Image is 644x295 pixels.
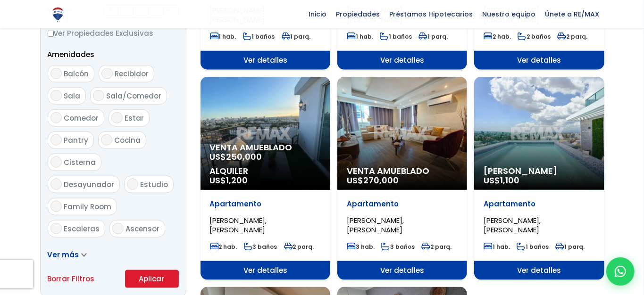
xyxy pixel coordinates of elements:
[64,91,81,101] span: Sala
[126,224,160,234] span: Ascensor
[64,202,112,212] span: Family Room
[125,270,179,288] button: Aplicar
[518,33,551,41] span: 2 baños
[347,243,375,251] span: 3 hab.
[210,174,248,186] span: US$
[50,68,62,79] input: Balcón
[64,224,100,234] span: Escaleras
[484,243,510,251] span: 1 hab.
[282,33,311,41] span: 1 parq.
[226,151,262,163] span: 250,000
[141,180,168,189] span: Estudio
[210,151,262,163] span: US$
[380,33,412,41] span: 1 baños
[557,33,587,41] span: 2 parq.
[347,174,399,186] span: US$
[337,77,467,280] a: Venta Amueblado US$270,000 Apartamento [PERSON_NAME], [PERSON_NAME] 3 hab. 3 baños 2 parq. Ver de...
[304,7,332,21] span: Inicio
[347,215,404,235] span: [PERSON_NAME], [PERSON_NAME]
[64,113,99,123] span: Comedor
[64,157,96,167] span: Cisterna
[48,27,179,39] label: Ver Propiedades Exclusivas
[64,135,89,145] span: Pantry
[210,199,321,209] p: Apartamento
[484,215,541,235] span: [PERSON_NAME], [PERSON_NAME]
[421,243,452,251] span: 2 parq.
[201,77,330,280] a: Venta Amueblado US$250,000 Alquiler US$1,200 Apartamento [PERSON_NAME], [PERSON_NAME] 2 hab. 3 ba...
[64,69,89,79] span: Balcón
[541,7,604,21] span: Únete a RE/MAX
[332,7,385,21] span: Propiedades
[115,69,149,79] span: Recibidor
[284,243,314,251] span: 2 parq.
[500,174,519,186] span: 1,100
[48,273,95,285] a: Borrar Filtros
[210,215,267,235] span: [PERSON_NAME], [PERSON_NAME]
[210,166,321,176] span: Alquiler
[107,91,162,101] span: Sala/Comedor
[418,33,448,41] span: 1 parq.
[127,179,138,190] input: Estudio
[244,243,277,251] span: 3 baños
[474,77,604,280] a: [PERSON_NAME] US$1,100 Apartamento [PERSON_NAME], [PERSON_NAME] 1 hab. 1 baños 1 parq. Ver detalles
[50,134,62,146] input: Pantry
[50,112,62,123] input: Comedor
[48,250,79,260] span: Ver más
[115,135,141,145] span: Cocina
[101,134,112,146] input: Cocina
[385,7,478,21] span: Préstamos Hipotecarios
[347,33,373,41] span: 1 hab.
[201,261,330,280] span: Ver detalles
[243,33,275,41] span: 1 baños
[48,250,87,260] a: Ver más
[93,90,104,101] input: Sala/Comedor
[347,199,458,209] p: Apartamento
[517,243,549,251] span: 1 baños
[484,33,511,41] span: 2 hab.
[50,90,62,101] input: Sala
[226,174,248,186] span: 1,200
[50,179,62,190] input: Desayunador
[484,199,594,209] p: Apartamento
[555,243,585,251] span: 1 parq.
[210,243,237,251] span: 2 hab.
[125,113,144,123] span: Estar
[484,166,594,176] span: [PERSON_NAME]
[50,6,66,23] img: Logo de REMAX
[474,261,604,280] span: Ver detalles
[474,51,604,70] span: Ver detalles
[101,68,113,79] input: Recibidor
[48,31,54,37] input: Ver Propiedades Exclusivas
[381,243,415,251] span: 3 baños
[210,33,236,41] span: 1 hab.
[112,223,124,234] input: Ascensor
[64,180,115,189] span: Desayunador
[337,51,467,70] span: Ver detalles
[50,201,62,212] input: Family Room
[48,49,179,60] p: Amenidades
[50,156,62,168] input: Cisterna
[111,112,123,123] input: Estar
[363,174,399,186] span: 270,000
[484,174,519,186] span: US$
[50,223,62,234] input: Escaleras
[337,261,467,280] span: Ver detalles
[478,7,541,21] span: Nuestro equipo
[347,166,458,176] span: Venta Amueblado
[210,143,321,152] span: Venta Amueblado
[201,51,330,70] span: Ver detalles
